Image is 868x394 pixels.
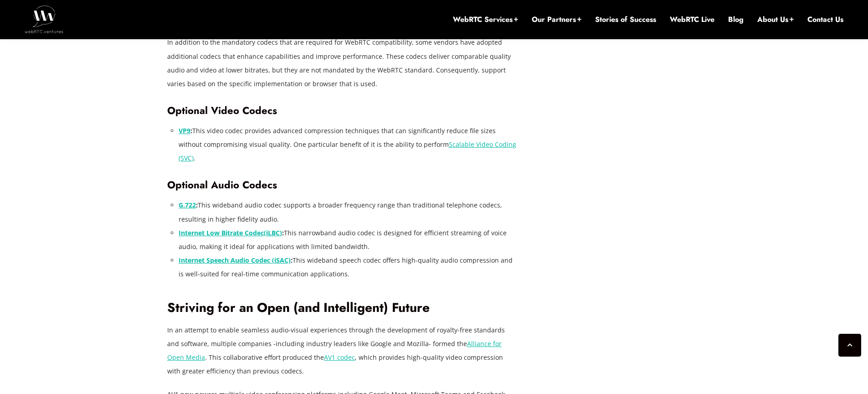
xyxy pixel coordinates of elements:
strong: iLBC [266,228,280,237]
h2: Striving for an Open (and Intelligent) Future [167,300,518,316]
li: This narrowband audio codec is designed for efficient streaming of voice audio, making it ideal f... [179,226,518,254]
a: G.722 [179,201,196,209]
a: WebRTC Services [453,15,518,25]
a: Stories of Success [595,15,656,25]
a: Contact Us [807,15,843,25]
h3: Optional Audio Codecs [167,179,518,191]
strong: : [179,228,284,237]
li: This video codec provides advanced compression techniques that can significantly reduce file size... [179,124,518,165]
img: WebRTC.ventures [25,5,63,33]
a: Internet Low Bitrate Codec(iLBC) [179,228,282,237]
a: WebRTC Live [670,15,714,25]
strong: Internet Low Bitrate Codec [179,228,264,237]
a: VP9 [179,126,190,135]
a: Alliance for Open Media [167,339,502,362]
p: In an attempt to enable seamless audio-visual experiences through the development of royalty-free... [167,323,518,378]
strong: : [190,126,192,135]
strong: : [179,256,293,264]
a: Blog [728,15,744,25]
li: This wideband audio codec supports a broader frequency range than traditional telephone codecs, r... [179,198,518,226]
h3: Optional Video Codecs [167,104,518,117]
p: In addition to the mandatory codecs that are required for WebRTC compatibility, some vendors have... [167,36,518,90]
a: Our Partners [532,15,581,25]
a: Internet Speech Audio Codec (iSAC) [179,256,291,264]
strong: : [179,201,198,209]
a: AV1 codec [324,353,355,362]
a: About Us [757,15,794,25]
li: This wideband speech codec offers high-quality audio compression and is well-suited for real-time... [179,254,518,281]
